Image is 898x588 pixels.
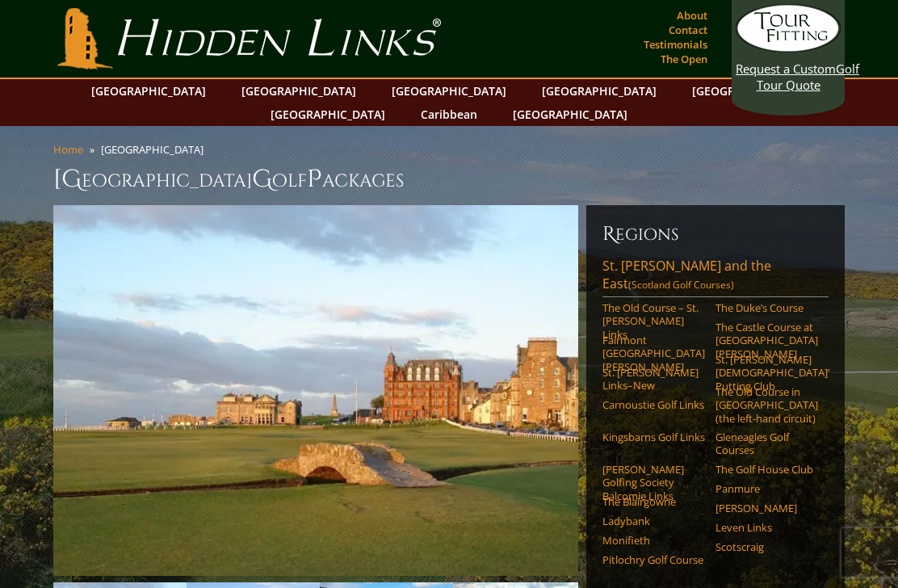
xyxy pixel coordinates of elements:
a: [GEOGRAPHIC_DATA] [505,103,636,126]
a: The Castle Course at [GEOGRAPHIC_DATA][PERSON_NAME] [715,321,818,360]
a: [PERSON_NAME] [715,502,818,514]
h1: [GEOGRAPHIC_DATA] olf ackages [53,163,845,195]
a: The Old Course – St. [PERSON_NAME] Links [602,301,705,341]
a: Scotscraig [715,540,818,553]
a: St. [PERSON_NAME] [DEMOGRAPHIC_DATA]’ Putting Club [715,353,818,393]
a: [GEOGRAPHIC_DATA] [233,79,364,103]
a: The Blairgowrie [602,495,705,508]
li: [GEOGRAPHIC_DATA] [101,142,210,157]
a: St. [PERSON_NAME] and the East(Scotland Golf Courses) [602,257,829,297]
a: Fairmont [GEOGRAPHIC_DATA][PERSON_NAME] [602,334,705,373]
a: [GEOGRAPHIC_DATA] [262,103,393,126]
a: The Duke’s Course [715,301,818,314]
a: About [673,4,711,27]
a: Pitlochry Golf Course [602,553,705,566]
a: [GEOGRAPHIC_DATA] [534,79,665,103]
a: [GEOGRAPHIC_DATA] [684,79,815,103]
a: Ladybank [602,514,705,527]
a: Contact [665,19,711,41]
a: Leven Links [715,521,818,534]
a: Request a CustomGolf Tour Quote [736,4,841,93]
a: [GEOGRAPHIC_DATA] [83,79,214,103]
a: Caribbean [413,103,485,126]
a: Gleneagles Golf Courses [715,430,818,457]
a: St. [PERSON_NAME] Links–New [602,366,705,393]
span: (Scotland Golf Courses) [628,278,734,292]
a: Carnoustie Golf Links [602,398,705,411]
span: Request a Custom [736,61,836,77]
a: Panmure [715,482,818,495]
a: Home [53,142,83,157]
a: Monifieth [602,534,705,547]
a: Kingsbarns Golf Links [602,430,705,443]
h6: Regions [602,221,829,247]
span: P [307,163,322,195]
a: The Old Course in [GEOGRAPHIC_DATA] (the left-hand circuit) [715,385,818,425]
span: G [252,163,272,195]
a: The Golf House Club [715,463,818,476]
a: Testimonials [640,33,711,56]
a: The Open [657,48,711,70]
a: [PERSON_NAME] Golfing Society Balcomie Links [602,463,705,502]
a: [GEOGRAPHIC_DATA] [384,79,514,103]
